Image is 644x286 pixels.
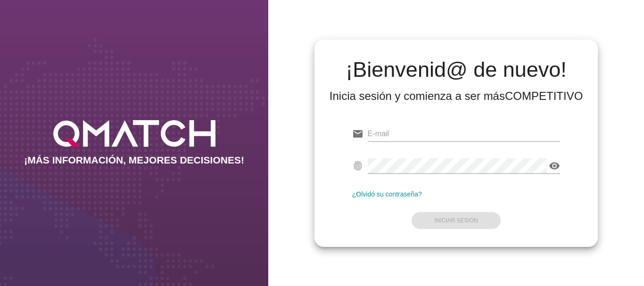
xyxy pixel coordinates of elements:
h2: ¡MÁS INFORMACIÓN, MEJORES DECISIONES! [24,155,244,166]
i: visibility [549,160,560,172]
input: E-mail [368,126,561,141]
i: email [352,128,363,139]
div: Inicia sesión y comienza a ser más [330,89,583,104]
strong: COMPETITIVO [505,90,583,102]
h2: ¡Bienvenid@ de nuevo! [330,58,583,81]
i: fingerprint [352,160,363,172]
a: ¿Olvidó su contraseña? [352,190,422,198]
